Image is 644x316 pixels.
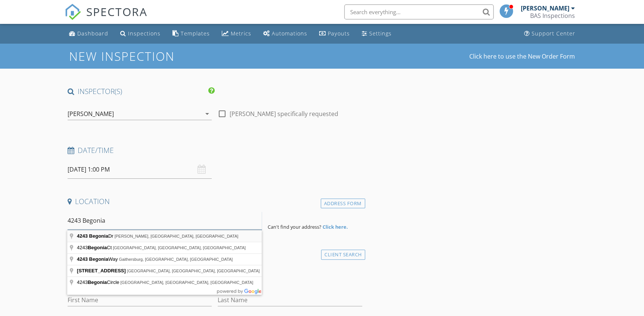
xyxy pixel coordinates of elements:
[260,27,310,41] a: Automations (Basic)
[521,4,569,12] div: [PERSON_NAME]
[65,4,81,20] img: The Best Home Inspection Software - Spectora
[120,280,253,285] span: [GEOGRAPHIC_DATA], [GEOGRAPHIC_DATA], [GEOGRAPHIC_DATA]
[68,110,114,117] div: [PERSON_NAME]
[117,27,164,41] a: Inspections
[88,245,107,250] span: Begonia
[532,30,575,37] div: Support Center
[231,30,251,37] div: Metrics
[219,27,254,41] a: Metrics
[328,30,350,37] div: Payouts
[268,223,321,230] span: Can't find your address?
[369,30,392,37] div: Settings
[323,223,348,230] strong: Click here.
[68,212,262,230] input: Address Search
[128,30,161,37] div: Inspections
[321,198,365,209] div: Address Form
[181,30,210,37] div: Templates
[68,197,362,206] h4: Location
[88,279,107,285] span: Begonia
[77,256,119,262] span: Way
[113,245,246,250] span: [GEOGRAPHIC_DATA], [GEOGRAPHIC_DATA], [GEOGRAPHIC_DATA]
[68,160,212,179] input: Select date
[77,245,113,250] span: 4243 Ct
[530,12,575,19] div: BAS Inspections
[68,146,362,155] h4: Date/Time
[77,233,115,239] span: Dr
[65,10,147,26] a: SPECTORA
[77,30,108,37] div: Dashboard
[521,27,578,41] a: Support Center
[203,109,212,118] i: arrow_drop_down
[77,233,88,239] span: 4243
[316,27,353,41] a: Payouts
[86,4,147,19] span: SPECTORA
[169,27,213,41] a: Templates
[115,234,239,238] span: [PERSON_NAME], [GEOGRAPHIC_DATA], [GEOGRAPHIC_DATA]
[77,279,120,285] span: 4243 Circle
[69,50,234,63] h1: New Inspection
[127,269,260,273] span: [GEOGRAPHIC_DATA], [GEOGRAPHIC_DATA], [GEOGRAPHIC_DATA]
[230,110,338,118] label: [PERSON_NAME] specifically requested
[119,257,233,262] span: Gaithersburg, [GEOGRAPHIC_DATA], [GEOGRAPHIC_DATA]
[66,27,111,41] a: Dashboard
[77,268,126,273] span: [STREET_ADDRESS]
[272,30,307,37] div: Automations
[77,256,108,262] span: 4243 Begonia
[89,233,108,239] span: Begonia
[68,87,215,96] h4: INSPECTOR(S)
[469,53,575,59] a: Click here to use the New Order Form
[344,4,494,19] input: Search everything...
[359,27,395,41] a: Settings
[321,250,365,260] div: Client Search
